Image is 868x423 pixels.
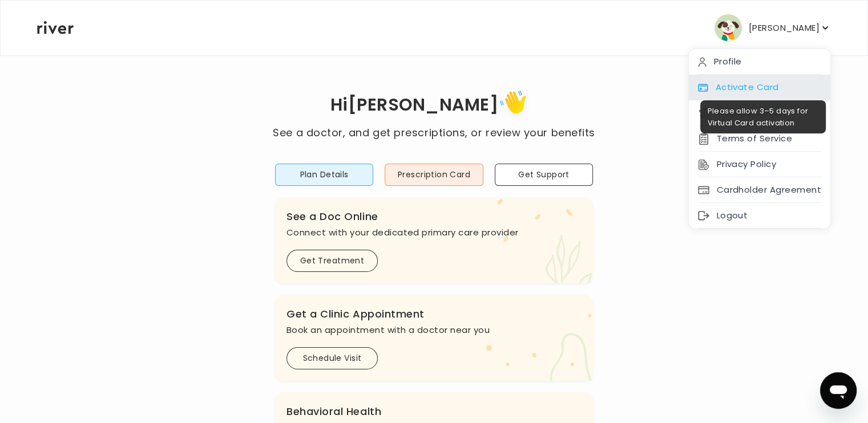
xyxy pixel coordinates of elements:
[286,347,378,369] button: Schedule Visit
[495,164,593,186] button: Get Support
[689,177,830,203] div: Cardholder Agreement
[286,225,582,241] p: Connect with your dedicated primary care provider
[273,125,595,141] p: See a doctor, and get prescriptions, or review your benefits
[698,105,790,121] button: Reimbursement
[689,152,830,177] div: Privacy Policy
[286,209,582,225] h3: See a Doc Online
[820,372,857,409] iframe: Button to launch messaging window
[689,75,830,100] div: Activate Card
[286,306,582,322] h3: Get a Clinic Appointment
[286,250,378,272] button: Get Treatment
[714,14,831,42] button: user avatar[PERSON_NAME]
[275,164,373,186] button: Plan Details
[689,126,830,152] div: Terms of Service
[286,404,582,420] h3: Behavioral Health
[385,164,483,186] button: Prescription Card
[273,87,595,125] h1: Hi [PERSON_NAME]
[689,203,830,229] div: Logout
[714,14,742,42] img: user avatar
[749,20,819,36] p: [PERSON_NAME]
[689,49,830,75] div: Profile
[286,322,582,338] p: Book an appointment with a doctor near you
